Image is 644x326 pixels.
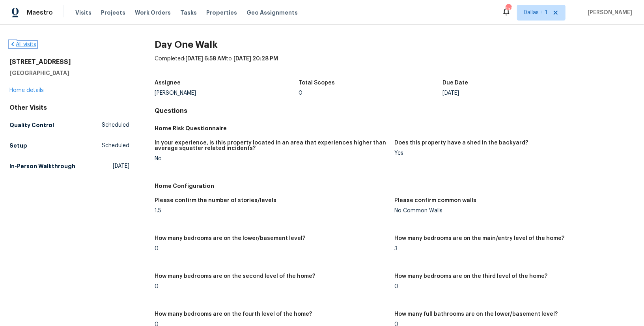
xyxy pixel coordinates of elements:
[155,80,181,86] h5: Assignee
[442,80,468,86] h5: Due Date
[155,107,635,115] h4: Questions
[155,124,635,132] h5: Home Risk Questionnaire
[9,104,129,112] div: Other Visits
[75,9,91,17] span: Visits
[155,182,635,190] h5: Home Configuration
[395,150,628,156] div: Yes
[155,311,312,317] h5: How many bedrooms are on the fourth level of the home?
[9,121,54,129] h5: Quality Control
[155,156,388,161] div: No
[155,55,635,75] div: Completed: to
[9,162,75,170] h5: In-Person Walkthrough
[395,274,548,279] h5: How many bedrooms are on the third level of the home?
[180,10,197,15] span: Tasks
[442,90,586,96] div: [DATE]
[9,118,129,132] a: Quality ControlScheduled
[155,208,388,214] div: 1.5
[155,90,299,96] div: [PERSON_NAME]
[155,236,305,241] h5: How many bedrooms are on the lower/basement level?
[9,159,129,173] a: In-Person Walkthrough[DATE]
[524,9,547,17] span: Dallas + 1
[299,80,335,86] h5: Total Scopes
[584,9,632,17] span: [PERSON_NAME]
[155,140,388,151] h5: In your experience, is this property located in an area that experiences higher than average squa...
[233,56,278,62] span: [DATE] 20:28 PM
[155,198,276,203] h5: Please confirm the number of stories/levels
[27,9,53,17] span: Maestro
[395,140,528,146] h5: Does this property have a shed in the backyard?
[9,88,44,93] a: Home details
[155,274,315,279] h5: How many bedrooms are on the second level of the home?
[102,142,129,150] span: Scheduled
[185,56,226,62] span: [DATE] 6:58 AM
[135,9,171,17] span: Work Orders
[395,284,628,289] div: 0
[102,121,129,129] span: Scheduled
[395,208,628,214] div: No Common Walls
[395,236,565,241] h5: How many bedrooms are on the main/entry level of the home?
[299,90,442,96] div: 0
[9,142,27,150] h5: Setup
[101,9,125,17] span: Projects
[395,311,558,317] h5: How many full bathrooms are on the lower/basement level?
[155,41,635,49] h2: Day One Walk
[9,58,129,66] h2: [STREET_ADDRESS]
[113,162,129,170] span: [DATE]
[155,284,388,289] div: 0
[246,9,298,17] span: Geo Assignments
[206,9,237,17] span: Properties
[9,69,129,77] h5: [GEOGRAPHIC_DATA]
[155,246,388,251] div: 0
[395,246,628,251] div: 3
[506,5,511,13] div: 151
[9,139,129,153] a: SetupScheduled
[9,42,36,47] a: All visits
[395,198,477,203] h5: Please confirm common walls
